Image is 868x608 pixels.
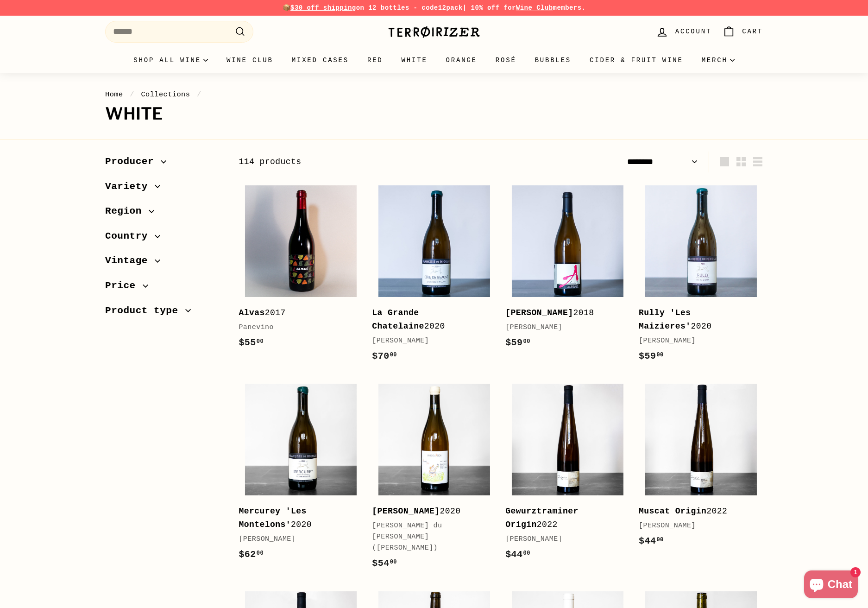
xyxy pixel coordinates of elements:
sup: 00 [656,352,663,358]
button: Region [105,201,224,226]
span: $54 [372,558,397,569]
a: Rully 'Les Maizieres'2020[PERSON_NAME] [639,179,763,373]
a: Mixed Cases [283,48,358,73]
div: [PERSON_NAME] [372,336,487,347]
button: Vintage [105,251,224,276]
div: 114 products [239,155,501,169]
a: Collections [141,90,190,99]
nav: breadcrumbs [105,89,763,100]
b: [PERSON_NAME] [505,308,573,317]
a: Home [105,90,123,99]
span: Cart [742,26,763,37]
a: [PERSON_NAME]2020[PERSON_NAME] du [PERSON_NAME] ([PERSON_NAME]) [372,378,496,580]
p: 📦 on 12 bottles - code | 10% off for members. [105,3,763,13]
b: Gewurztraminer Origin [505,507,579,529]
span: / [195,90,204,99]
a: Mercurey 'Les Montelons'2020[PERSON_NAME] [239,378,363,571]
div: Panevino [239,322,353,333]
a: Alvas2017Panevino [239,179,363,360]
span: Account [675,26,711,37]
span: Producer [105,154,161,170]
a: Gewurztraminer Origin2022[PERSON_NAME] [505,378,629,571]
div: 2022 [505,505,620,532]
sup: 00 [257,550,264,557]
span: $55 [239,337,264,348]
strong: 12pack [438,4,463,12]
button: Variety [105,177,224,202]
span: $70 [372,351,397,361]
a: Wine Club [217,48,283,73]
span: Country [105,228,155,244]
span: $62 [239,549,264,560]
a: [PERSON_NAME]2018[PERSON_NAME] [505,179,629,360]
b: La Grande Chatelaine [372,308,424,331]
button: Country [105,226,224,251]
div: [PERSON_NAME] [639,336,754,347]
button: Product type [105,301,224,326]
button: Price [105,276,224,301]
div: [PERSON_NAME] [639,520,754,532]
b: Alvas [239,308,264,317]
sup: 00 [523,550,530,557]
sup: 00 [390,559,397,565]
div: [PERSON_NAME] [505,322,620,333]
div: 2020 [372,306,487,333]
sup: 00 [656,537,663,543]
div: 2022 [639,505,754,518]
button: Producer [105,152,224,177]
span: Vintage [105,253,155,269]
div: 2020 [639,306,754,333]
a: Red [358,48,392,73]
b: Rully 'Les Maizieres' [639,308,691,331]
div: [PERSON_NAME] [505,534,620,545]
span: $30 off shipping [290,4,356,12]
sup: 00 [390,352,397,358]
a: Bubbles [526,48,580,73]
summary: Shop all wine [124,48,217,73]
div: [PERSON_NAME] du [PERSON_NAME] ([PERSON_NAME]) [372,520,487,554]
a: Rosé [486,48,526,73]
span: Product type [105,303,185,319]
b: Muscat Origin [639,507,706,516]
sup: 00 [523,338,530,345]
a: Wine Club [516,4,553,12]
sup: 00 [257,338,264,345]
h1: White [105,105,763,123]
span: / [127,90,137,99]
div: 2017 [239,306,353,320]
div: Primary [87,48,781,73]
span: $44 [639,536,664,546]
div: 2020 [239,505,353,532]
span: Variety [105,179,155,195]
div: 2018 [505,306,620,320]
a: White [392,48,437,73]
a: Cart [717,18,768,45]
a: Cider & Fruit Wine [580,48,692,73]
div: 2020 [372,505,487,518]
summary: Merch [692,48,744,73]
a: Muscat Origin2022[PERSON_NAME] [639,378,763,558]
span: Price [105,278,143,294]
b: Mercurey 'Les Montelons' [239,507,306,529]
span: $44 [505,549,530,560]
inbox-online-store-chat: Shopify online store chat [801,570,861,601]
div: [PERSON_NAME] [239,534,353,545]
b: [PERSON_NAME] [372,507,440,516]
span: $59 [505,337,530,348]
a: Orange [437,48,486,73]
span: Region [105,203,149,219]
a: La Grande Chatelaine2020[PERSON_NAME] [372,179,496,373]
a: Account [650,18,717,45]
span: $59 [639,351,664,361]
